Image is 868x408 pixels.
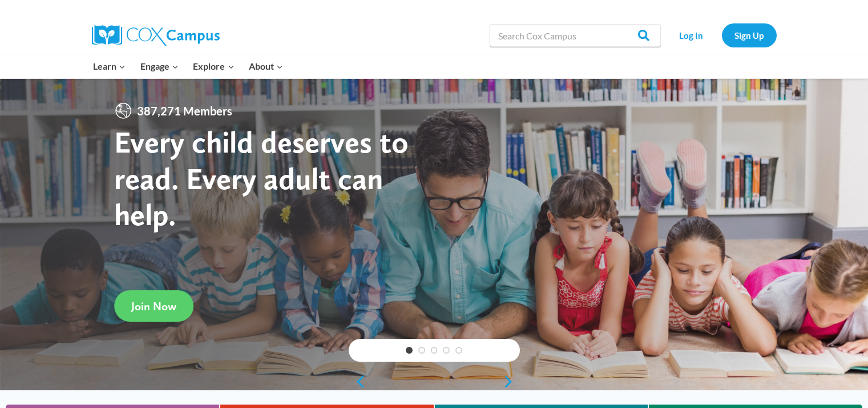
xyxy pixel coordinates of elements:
a: 5 [455,347,462,354]
span: Join Now [131,299,176,313]
a: Sign Up [722,23,777,47]
a: Join Now [114,290,193,322]
div: content slider buttons [349,370,520,393]
a: 4 [443,347,450,354]
input: Search Cox Campus [490,24,661,47]
img: Cox Campus [92,25,220,46]
nav: Secondary Navigation [667,23,777,47]
nav: Primary Navigation [86,54,290,78]
span: 387,271 Members [132,102,237,120]
span: Explore [193,59,234,74]
span: Learn [93,59,126,74]
a: 1 [406,347,413,354]
a: 3 [431,347,438,354]
a: next [503,375,520,389]
a: 2 [418,347,425,354]
strong: Every child deserves to read. Every adult can help. [114,123,409,233]
span: About [249,59,283,74]
span: Engage [140,59,179,74]
a: Log In [667,23,716,47]
a: previous [349,375,366,389]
